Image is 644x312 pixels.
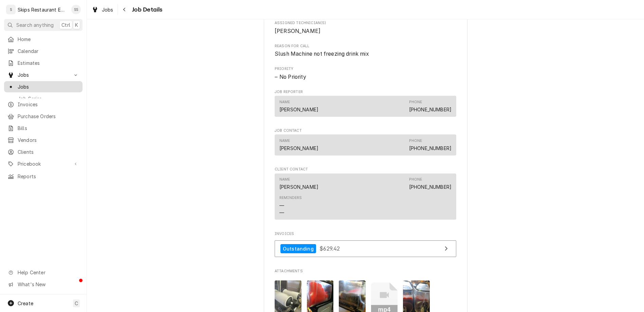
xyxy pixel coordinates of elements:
div: Client Contact [275,167,456,223]
a: Calendar [4,45,82,57]
span: Invoices [275,231,456,237]
a: [PHONE_NUMBER] [409,145,452,151]
span: Assigned Technician(s) [275,20,456,26]
a: Vendors [4,134,82,146]
button: Search anythingCtrlK [4,19,82,31]
span: Slush Machine not freezing drink mix [275,51,369,57]
span: Pricebook [18,160,69,167]
div: Phone [409,138,422,144]
div: Contact [275,134,456,155]
a: Invoices [4,99,82,110]
span: Priority [275,66,456,72]
span: Assigned Technician(s) [275,27,456,35]
div: [PERSON_NAME] [279,106,318,113]
span: Jobs [18,83,79,90]
div: Client Contact List [275,173,456,223]
span: Client Contact [275,167,456,172]
span: Job Details [130,5,163,14]
span: Reports [18,173,79,180]
div: — [279,202,284,209]
div: Phone [409,99,422,105]
a: Go to Help Center [4,267,82,278]
a: Go to What's New [4,279,82,290]
div: Invoices [275,231,456,260]
button: Navigate back [119,4,130,15]
span: Vendors [18,136,79,144]
span: Attachments [275,269,456,274]
div: Name [279,138,290,144]
span: [PERSON_NAME] [275,28,320,34]
div: Job Contact [275,128,456,159]
a: Go to Jobs [4,69,82,80]
div: No Priority [275,73,456,81]
a: Bills [4,123,82,134]
div: Priority [275,66,456,81]
a: Estimates [4,57,82,69]
span: Clients [18,148,79,155]
span: Reason For Call [275,43,456,49]
span: Create [18,300,33,306]
div: Phone [409,177,422,182]
span: Help Center [18,269,78,276]
a: View Invoice [275,240,456,257]
div: Reason For Call [275,43,456,58]
span: Job Contact [275,128,456,133]
div: Outstanding [280,244,316,253]
span: Ctrl [61,21,70,29]
span: Reason For Call [275,50,456,58]
a: Jobs [89,4,116,15]
span: Estimates [18,59,79,67]
span: Jobs [18,71,69,78]
span: Jobs [102,6,113,13]
div: — [279,209,284,216]
div: Contact [275,173,456,220]
div: [PERSON_NAME] [279,183,318,190]
div: Job Reporter List [275,96,456,120]
a: Home [4,34,82,45]
div: [PERSON_NAME] [279,145,318,152]
span: Calendar [18,48,79,55]
span: Invoices [18,101,79,108]
div: Phone [409,99,452,113]
div: Phone [409,177,452,190]
div: SS [71,5,81,14]
div: Name [279,99,318,113]
span: C [75,300,78,307]
div: Job Contact List [275,134,456,158]
a: [PHONE_NUMBER] [409,184,452,190]
div: Skips Restaurant Equipment [18,6,68,13]
div: Reminders [279,195,302,201]
a: Purchase Orders [4,111,82,122]
span: K [75,21,78,29]
span: Bills [18,125,79,132]
span: Job Series [18,95,79,102]
div: S [6,5,16,14]
div: Name [279,177,290,182]
span: Job Reporter [275,89,456,95]
span: Search anything [16,21,54,29]
a: Job Series [4,93,82,104]
div: Contact [275,96,456,116]
span: Home [18,36,79,43]
div: Job Reporter [275,89,456,120]
div: Name [279,99,290,105]
div: Phone [409,138,452,152]
a: Reports [4,171,82,182]
div: Name [279,138,318,152]
a: [PHONE_NUMBER] [409,107,452,112]
div: Name [279,177,318,190]
a: Clients [4,146,82,158]
a: Go to Pricebook [4,158,82,169]
span: Priority [275,73,456,81]
a: Jobs [4,81,82,92]
span: $629.42 [319,245,340,252]
span: What's New [18,281,78,288]
div: Reminders [279,195,302,216]
div: Assigned Technician(s) [275,20,456,35]
span: Purchase Orders [18,113,79,120]
div: Shan Skipper's Avatar [71,5,81,14]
